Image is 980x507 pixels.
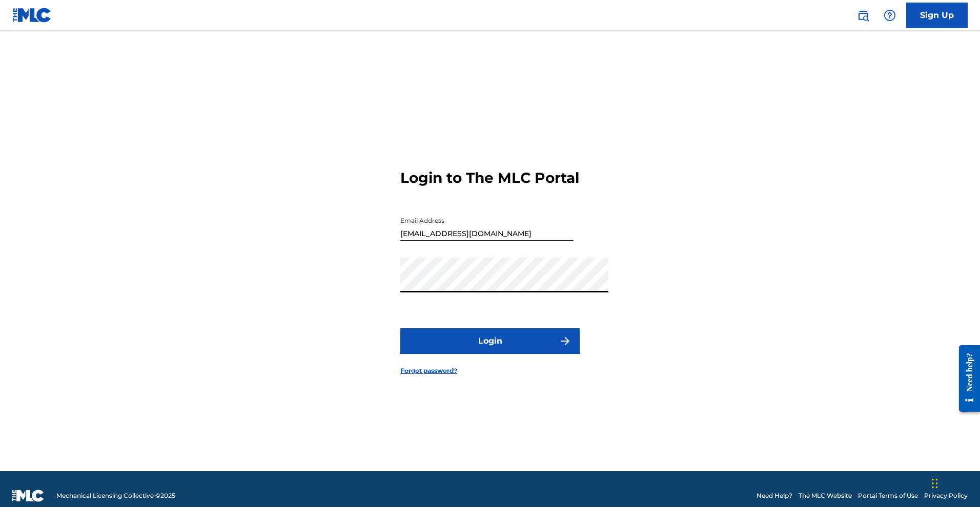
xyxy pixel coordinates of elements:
a: Privacy Policy [924,491,968,500]
iframe: Chat Widget [929,458,980,507]
iframe: Resource Center [951,334,980,424]
img: search [857,9,869,22]
div: Drag [932,468,938,499]
a: Forgot password? [400,366,457,375]
span: Mechanical Licensing Collective © 2025 [56,491,175,500]
a: Need Help? [757,491,792,500]
button: Login [400,328,580,354]
img: help [884,9,896,22]
h3: Login to The MLC Portal [400,169,579,187]
img: MLC Logo [12,8,52,23]
img: logo [12,490,44,502]
a: Public Search [853,5,873,26]
img: f7272a7cc735f4ea7f67.svg [559,335,571,347]
div: Help [880,5,900,26]
a: Sign Up [906,3,968,28]
a: Portal Terms of Use [858,491,918,500]
a: The MLC Website [799,491,852,500]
